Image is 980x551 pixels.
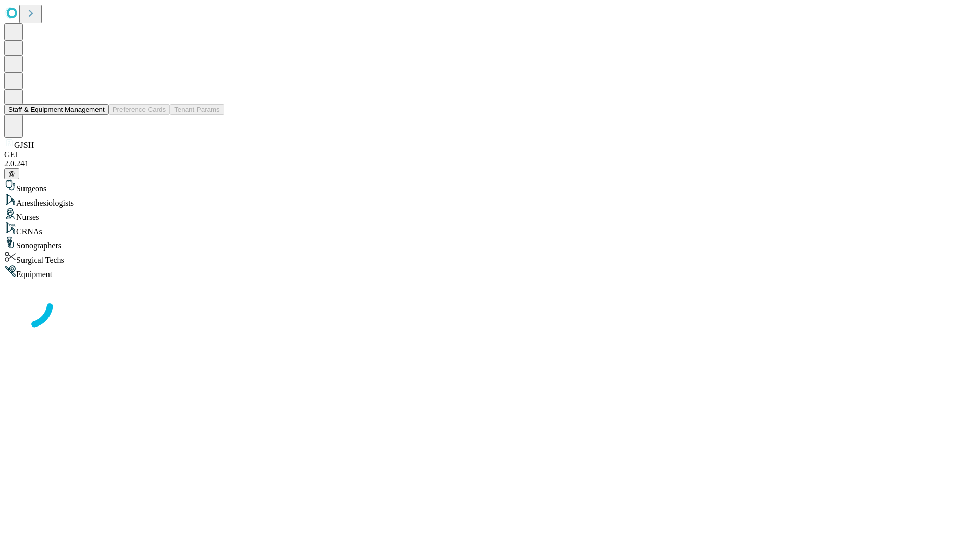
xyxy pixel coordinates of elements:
[109,104,170,115] button: Preference Cards
[4,193,976,208] div: Anesthesiologists
[4,179,976,193] div: Surgeons
[4,104,109,115] button: Staff & Equipment Management
[4,168,19,179] button: @
[4,159,976,168] div: 2.0.241
[170,104,224,115] button: Tenant Params
[4,208,976,222] div: Nurses
[4,251,976,265] div: Surgical Techs
[4,265,976,279] div: Equipment
[4,236,976,251] div: Sonographers
[4,150,976,159] div: GEI
[8,170,15,178] span: @
[4,222,976,236] div: CRNAs
[14,141,34,149] span: GJSH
